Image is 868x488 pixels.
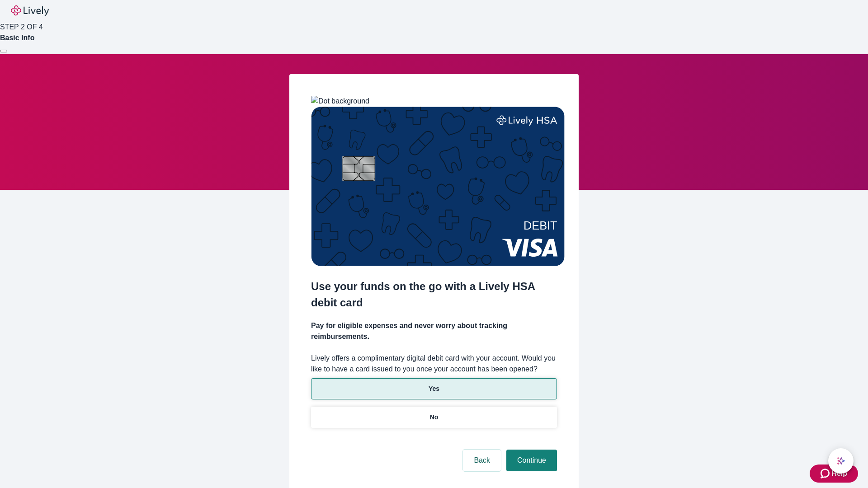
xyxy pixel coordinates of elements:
[311,278,557,311] h2: Use your funds on the go with a Lively HSA debit card
[429,384,439,394] p: Yes
[836,456,845,465] svg: Lively AI Assistant
[810,465,858,483] button: Zendesk support iconHelp
[311,353,557,375] label: Lively offers a complimentary digital debit card with your account. Would you like to have a card...
[828,448,854,474] button: chat
[311,96,369,107] img: Dot background
[311,320,557,342] h4: Pay for eligible expenses and never worry about tracking reimbursements.
[311,107,565,266] img: Debit card
[311,407,557,428] button: No
[506,450,557,471] button: Continue
[311,378,557,399] button: Yes
[463,450,501,471] button: Back
[11,5,49,16] img: Lively
[430,413,439,422] p: No
[821,468,831,479] svg: Zendesk support icon
[831,468,847,479] span: Help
